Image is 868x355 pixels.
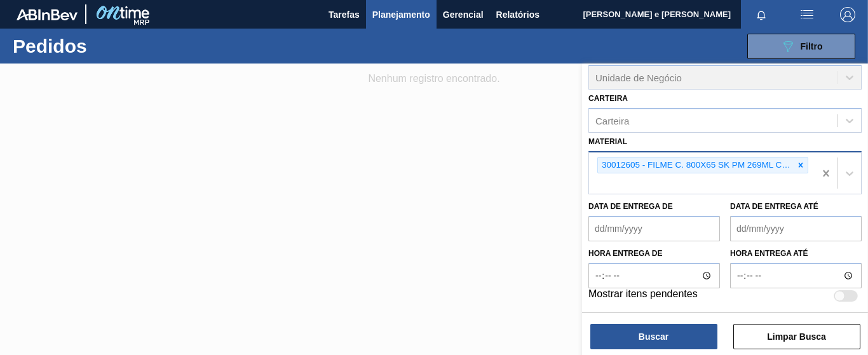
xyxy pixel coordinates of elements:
[443,7,484,22] span: Gerencial
[588,216,720,241] input: dd/mm/yyyy
[598,157,794,173] div: 30012605 - FILME C. 800X65 SK PM 269ML C15 429
[730,244,862,263] label: Hora entrega até
[840,7,855,22] img: Logout
[588,94,628,103] label: Carteira
[588,202,673,211] label: Data de Entrega de
[741,6,782,23] button: Notificações
[13,39,191,53] h1: Pedidos
[496,7,539,22] span: Relatórios
[799,7,815,22] img: userActions
[329,7,360,22] span: Tarefas
[801,41,823,51] span: Filtro
[372,7,430,22] span: Planejamento
[588,288,698,304] label: Mostrar itens pendentes
[17,9,78,20] img: TNhmsLtSVTkK8tSr43FrP2fwEKptu5GPRR3wAAAABJRU5ErkJggg==
[588,244,720,263] label: Hora entrega de
[730,216,862,241] input: dd/mm/yyyy
[747,34,855,59] button: Filtro
[595,115,629,126] div: Carteira
[730,202,818,211] label: Data de Entrega até
[588,137,627,146] label: Material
